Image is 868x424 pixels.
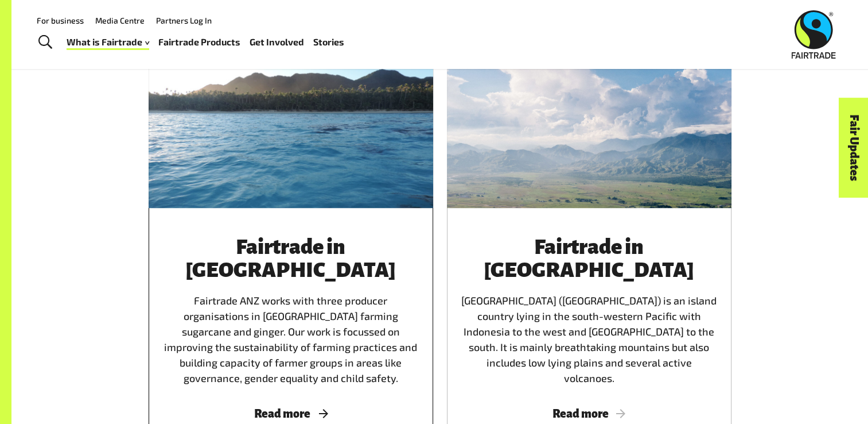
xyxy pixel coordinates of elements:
img: Fairtrade Australia New Zealand logo [792,10,836,59]
h3: Fairtrade in [GEOGRAPHIC_DATA] [461,236,718,282]
a: Stories [313,34,344,51]
span: Read more [461,407,718,419]
a: Media Centre [95,16,145,25]
div: Fairtrade ANZ works with three producer organisations in [GEOGRAPHIC_DATA] farming sugarcane and ... [162,236,419,386]
a: Get Involved [250,34,304,51]
a: Partners Log In [156,16,212,25]
a: Fairtrade Products [158,34,240,51]
h3: Fairtrade in [GEOGRAPHIC_DATA] [162,236,419,282]
a: For business [37,16,84,25]
span: Read more [162,407,419,419]
div: [GEOGRAPHIC_DATA] ([GEOGRAPHIC_DATA]) is an island country lying in the south-western Pacific wit... [461,236,718,386]
a: Toggle Search [31,28,59,57]
a: What is Fairtrade [67,34,149,51]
